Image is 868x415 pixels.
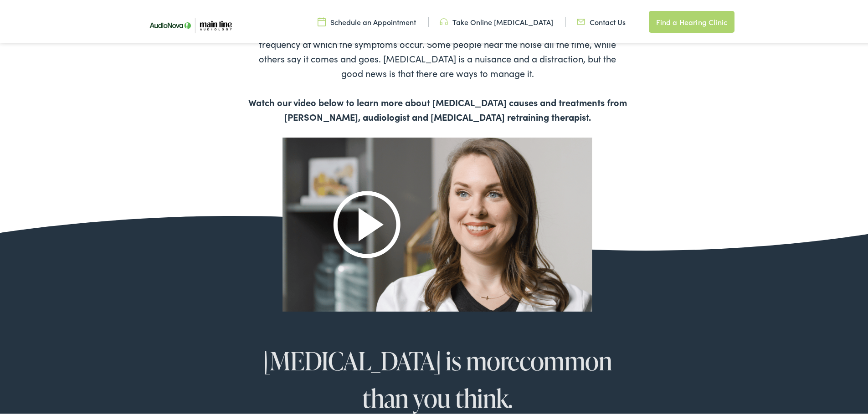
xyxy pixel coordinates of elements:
h2: [MEDICAL_DATA] is more common than you think. [241,340,633,415]
img: utility icon [440,15,448,25]
a: Take Online [MEDICAL_DATA] [440,15,553,25]
img: utility icon [318,15,326,25]
a: Find a Hearing Clinic [649,9,734,31]
a: Schedule an Appointment [318,15,416,25]
a: Contact Us [577,15,626,25]
img: utility icon [577,15,585,25]
img: Group-37.png [282,136,592,309]
b: Watch our video below to learn more about [MEDICAL_DATA] causes and treatments from [PERSON_NAME]... [248,94,627,121]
